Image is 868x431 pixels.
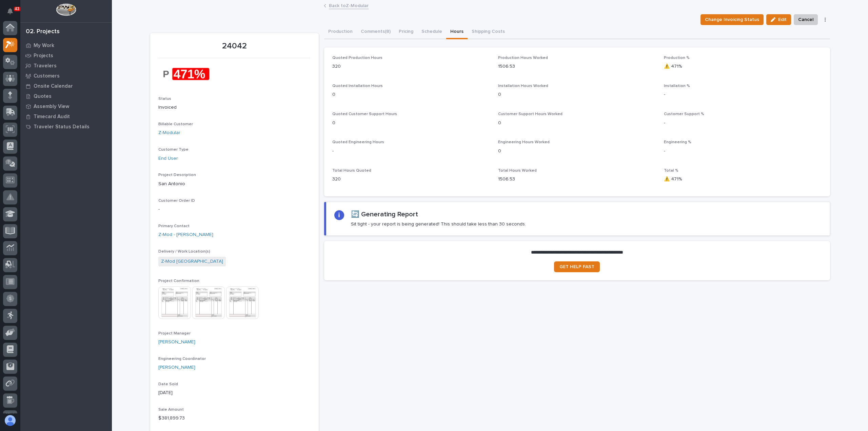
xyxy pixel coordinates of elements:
[158,339,195,346] a: [PERSON_NAME]
[158,155,178,162] a: End User
[158,231,213,238] a: Z-Mod - [PERSON_NAME]
[34,53,53,59] p: Projects
[332,176,490,183] p: 320
[498,120,656,127] p: 0
[395,25,417,39] button: Pricing
[158,279,199,283] span: Project Confirmation
[794,14,818,25] button: Cancel
[664,148,822,155] p: -
[664,140,691,144] span: Engineering %
[34,73,60,79] p: Customers
[26,28,60,36] div: 02. Projects
[3,413,17,428] button: users-avatar
[498,148,656,155] p: 0
[20,81,112,91] a: Onsite Calendar
[446,25,468,39] button: Hours
[158,206,311,213] p: -
[559,264,594,269] span: GET HELP FAST
[468,25,509,39] button: Shipping Costs
[158,62,209,86] img: gAA6nCrqWQS5FYXDN3xa0-qcDGZlFeWgFgQUypFGMN0
[498,169,537,173] span: Total Hours Worked
[664,120,822,127] p: -
[158,199,195,203] span: Customer Order ID
[20,61,112,71] a: Travelers
[664,112,704,116] span: Customer Support %
[332,84,383,88] span: Quoted Installation Hours
[34,43,54,49] p: My Work
[498,63,656,70] p: 1506.53
[56,3,76,16] img: Workspace Logo
[20,91,112,101] a: Quotes
[705,16,759,24] span: Change Invoicing Status
[158,389,311,396] p: [DATE]
[332,112,397,116] span: Quoted Customer Support Hours
[332,91,490,98] p: 0
[351,210,418,218] h2: 🔄 Generating Report
[34,104,69,110] p: Assembly View
[158,104,311,111] p: Invoiced
[498,140,550,144] span: Engineering Hours Worked
[20,71,112,81] a: Customers
[158,364,195,371] a: [PERSON_NAME]
[161,258,223,265] a: Z-Mod [GEOGRAPHIC_DATA]
[15,6,19,11] p: 43
[158,357,206,361] span: Engineering Coordinator
[20,122,112,132] a: Traveler Status Details
[664,176,822,183] p: ⚠️ 471%
[329,1,369,9] a: Back toZ-Modular
[664,169,678,173] span: Total %
[417,25,446,39] button: Schedule
[158,173,196,177] span: Project Description
[332,169,371,173] span: Total Hours Quoted
[778,17,787,23] span: Edit
[798,16,813,24] span: Cancel
[20,111,112,122] a: Timecard Audit
[158,122,193,126] span: Billable Customer
[332,140,384,144] span: Quoted Engineering Hours
[498,112,563,116] span: Customer Support Hours Worked
[664,91,822,98] p: -
[664,63,822,70] p: ⚠️ 471%
[332,56,382,60] span: Quoted Production Hours
[498,91,656,98] p: 0
[664,56,690,60] span: Production %
[34,93,52,100] p: Quotes
[351,221,526,227] p: Sit tight - your report is being generated! This should take less than 30 seconds.
[158,180,311,188] p: San Antonio
[701,14,764,25] button: Change Invoicing Status
[158,224,190,228] span: Primary Contact
[158,382,178,386] span: Date Sold
[34,83,73,89] p: Onsite Calendar
[554,261,600,272] a: GET HELP FAST
[3,4,17,18] button: Notifications
[498,84,548,88] span: Installation Hours Worked
[20,101,112,111] a: Assembly View
[8,8,17,19] div: Notifications43
[34,114,70,120] p: Timecard Audit
[158,415,311,422] p: $ 381,899.73
[158,41,311,51] p: 24042
[158,331,191,336] span: Project Manager
[158,97,171,101] span: Status
[766,14,791,25] button: Edit
[34,63,57,69] p: Travelers
[332,120,490,127] p: 0
[332,63,490,70] p: 320
[158,408,184,412] span: Sale Amount
[357,25,395,39] button: Comments (8)
[332,148,490,155] p: -
[664,84,690,88] span: Installation %
[158,250,210,254] span: Delivery / Work Location(s)
[158,129,180,136] a: Z-Modular
[20,40,112,50] a: My Work
[34,124,90,130] p: Traveler Status Details
[498,56,548,60] span: Production Hours Worked
[324,25,357,39] button: Production
[20,50,112,61] a: Projects
[498,176,656,183] p: 1506.53
[158,148,189,152] span: Customer Type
